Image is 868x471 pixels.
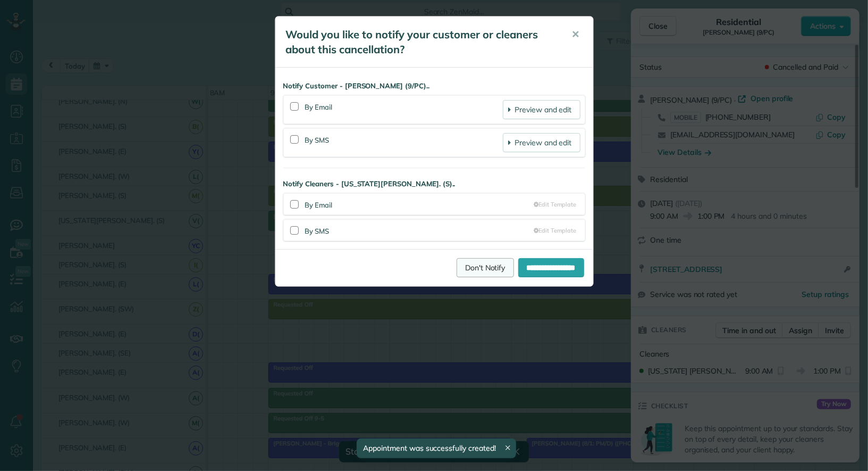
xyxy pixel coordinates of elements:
[503,133,580,152] a: Preview and edit
[305,198,534,210] div: By Email
[305,224,534,236] div: By SMS
[283,81,585,91] strong: Notify Customer - [PERSON_NAME] (9/PC)..
[357,439,516,458] div: Appointment was successfully created!
[457,258,514,277] a: Don't Notify
[283,179,585,189] strong: Notify Cleaners - [US_STATE][PERSON_NAME]. (S)..
[534,200,576,209] a: Edit Template
[503,100,580,119] a: Preview and edit
[305,100,503,119] div: By Email
[572,28,580,40] span: ✕
[534,226,576,235] a: Edit Template
[286,27,557,57] h5: Would you like to notify your customer or cleaners about this cancellation?
[305,133,503,152] div: By SMS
